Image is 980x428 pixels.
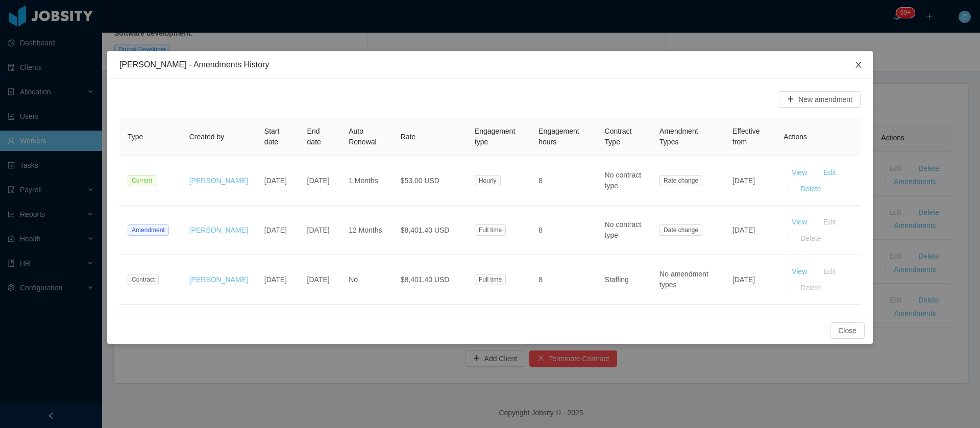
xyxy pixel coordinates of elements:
button: icon: plusNew amendment [779,91,861,108]
td: 12 Months [340,206,393,255]
td: [DATE] [256,255,299,305]
span: End date [307,127,321,146]
span: Engagement hours [538,127,579,146]
span: Contract Type [605,127,632,146]
span: $53.00 USD [401,177,439,185]
span: Staffing [605,275,629,284]
button: View [783,164,815,181]
td: [DATE] [256,206,299,255]
td: [DATE] [299,255,341,305]
a: [PERSON_NAME] [189,177,248,185]
span: No contract type [605,171,642,190]
span: Created by [189,133,224,141]
span: Rate [401,133,416,141]
span: Engagement type [475,127,515,146]
span: Amendment [128,224,169,236]
td: [DATE] [256,156,299,206]
td: [DATE] [724,206,775,255]
button: Edit [815,164,844,181]
td: [DATE] [299,156,341,206]
span: Effective from [732,127,759,146]
span: Contract [128,274,159,285]
span: $8,401.40 USD [401,226,450,234]
span: $8,401.40 USD [401,275,450,284]
span: 8 [538,226,543,234]
span: Full time [475,224,506,236]
button: Edit [815,263,844,280]
span: 8 [538,177,543,185]
span: Full time [475,274,506,285]
span: Hourly [475,175,501,186]
span: Amendment Types [659,127,698,146]
i: icon: close [854,61,863,69]
td: [DATE] [299,206,341,255]
button: Close [844,51,873,80]
span: No contract type [605,220,642,239]
button: Delete [792,181,829,197]
span: No amendment types [659,270,708,289]
button: View [783,263,815,280]
td: 1 Months [340,156,393,206]
div: [PERSON_NAME] - Amendments History [119,59,861,70]
span: Rate change [659,175,702,186]
td: [DATE] [724,255,775,305]
span: Actions [783,133,807,141]
button: Edit [815,214,844,230]
td: [DATE] [724,156,775,206]
button: View [783,214,815,230]
span: Current [128,175,156,186]
span: Start date [264,127,280,146]
span: Auto Renewal [349,127,376,146]
span: Type [128,133,143,141]
button: Close [830,322,865,339]
td: No [340,255,393,305]
a: [PERSON_NAME] [189,226,248,234]
a: [PERSON_NAME] [189,275,248,284]
span: Date change [659,224,702,236]
span: 8 [538,275,543,284]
